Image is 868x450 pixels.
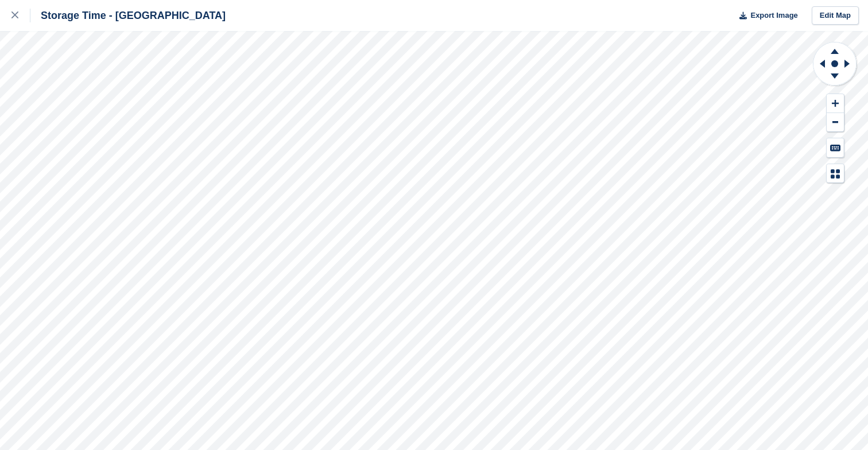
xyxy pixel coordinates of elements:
button: Export Image [733,6,798,25]
a: Edit Map [812,6,859,25]
button: Zoom In [827,94,844,113]
button: Zoom Out [827,113,844,132]
div: Storage Time - [GEOGRAPHIC_DATA] [30,9,226,22]
button: Map Legend [827,164,844,183]
button: Keyboard Shortcuts [827,138,844,157]
span: Export Image [750,10,797,21]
